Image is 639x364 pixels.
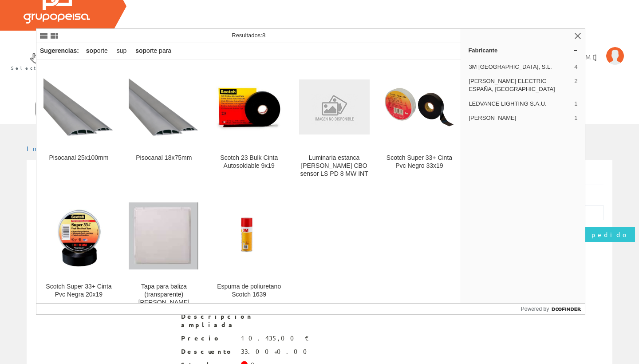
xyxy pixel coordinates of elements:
span: 4 [574,63,577,71]
div: Scotch Super 33+ Cinta Pvc Negra 20x19 [43,283,114,299]
img: Espuma de poliuretano Scotch 1639 [214,196,284,276]
a: Selectores [2,45,63,76]
span: 2 [574,77,577,93]
span: Selectores [11,63,59,72]
span: 1 [574,114,577,122]
span: 3M [GEOGRAPHIC_DATA], S.L. [469,63,571,71]
a: Pisocanal 25x100mm Pisocanal 25x100mm [36,60,121,188]
span: Precio [181,334,234,343]
a: Inicio [27,144,64,152]
div: Luminaria estanca [PERSON_NAME] CBO sensor LS PD 8 MW INT [299,154,370,178]
a: Luminaria estanca DP BATTEN CBO sensor LS PD 8 MW INT Luminaria estanca [PERSON_NAME] CBO sensor ... [292,60,377,188]
img: Scotch 23 Bulk Cinta Autosoldable 9x19 [214,83,284,131]
span: 8 [262,32,265,39]
div: sup [113,43,130,59]
span: Descripción ampliada [181,312,234,330]
span: [PERSON_NAME] [469,114,571,122]
div: Scotch 23 Bulk Cinta Autosoldable 9x19 [214,154,284,170]
strong: sop [86,47,97,54]
img: Scotch Super 33+ Cinta Pvc Negro 33x19 [384,72,455,142]
div: Pisocanal 25x100mm [43,154,114,162]
div: 33.00+0.00 [241,347,312,356]
span: Descuento [181,347,234,356]
a: Espuma de poliuretano Scotch 1639 Espuma de poliuretano Scotch 1639 [207,189,292,317]
div: orte [83,43,111,59]
div: Scotch Super 33+ Cinta Pvc Negro 33x19 [384,154,455,170]
span: LEDVANCE LIGHTING S.A.U. [469,100,571,108]
img: Scotch Super 33+ Cinta Pvc Negra 20x19 [43,201,114,271]
img: Luminaria estanca DP BATTEN CBO sensor LS PD 8 MW INT [299,79,370,135]
img: Pisocanal 25x100mm [43,72,114,142]
span: Resultados: [232,32,265,39]
div: Pisocanal 18x75mm [129,154,199,162]
a: Fabricante [461,43,585,57]
span: 1 [574,100,577,108]
div: Sugerencias: [36,45,81,57]
img: Tapa para baliza (transparente) simon [129,202,199,269]
a: Pisocanal 18x75mm Pisocanal 18x75mm [122,60,206,188]
a: Tapa para baliza (transparente) simon Tapa para baliza (transparente) [PERSON_NAME] [122,189,206,317]
div: Tapa para baliza (transparente) [PERSON_NAME] [129,283,199,307]
strong: sop [135,47,146,54]
span: Powered by [521,305,549,313]
div: 10.435,00 € [241,334,309,343]
div: orte para [132,43,175,59]
span: [PERSON_NAME] ELECTRIC ESPAÑA, [GEOGRAPHIC_DATA] [469,77,571,93]
img: Pisocanal 18x75mm [129,72,199,142]
a: Scotch 23 Bulk Cinta Autosoldable 9x19 Scotch 23 Bulk Cinta Autosoldable 9x19 [207,60,292,188]
a: Scotch Super 33+ Cinta Pvc Negro 33x19 Scotch Super 33+ Cinta Pvc Negro 33x19 [377,60,462,188]
a: Powered by [521,304,585,314]
div: Espuma de poliuretano Scotch 1639 [214,283,284,299]
a: Scotch Super 33+ Cinta Pvc Negra 20x19 Scotch Super 33+ Cinta Pvc Negra 20x19 [36,189,121,317]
